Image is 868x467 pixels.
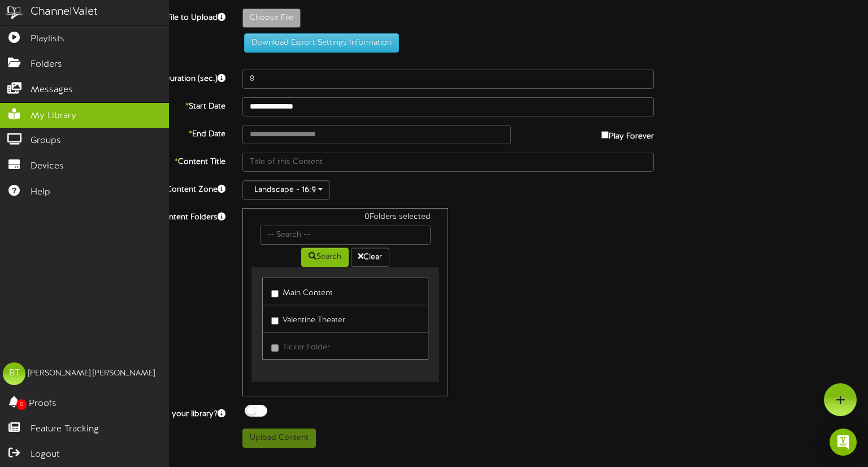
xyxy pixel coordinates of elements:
span: Playlists [31,33,64,46]
input: Ticker Folder [271,344,279,352]
button: Clear [351,248,389,267]
label: Play Forever [601,125,654,142]
span: Logout [31,448,59,461]
div: 0 Folders selected [251,211,439,226]
span: Help [31,186,50,199]
button: Upload Content [242,429,316,448]
span: Folders [31,58,62,71]
label: Valentine Theater [271,311,345,326]
input: Main Content [271,290,279,297]
div: Open Intercom Messenger [830,429,857,456]
input: Valentine Theater [271,317,279,325]
div: [PERSON_NAME] [PERSON_NAME] [28,368,155,379]
span: Feature Tracking [31,423,99,436]
div: ChannelValet [31,4,98,20]
button: Search [301,248,349,267]
span: Proofs [29,397,57,410]
span: Ticker Folder [283,343,330,352]
span: Devices [31,160,64,173]
a: Download Export Settings Information [238,38,399,47]
span: Messages [31,84,73,97]
div: BT [3,362,25,385]
label: Main Content [271,284,333,299]
span: My Library [31,110,76,123]
button: Landscape - 16:9 [242,180,330,200]
input: Play Forever [601,131,609,139]
input: Title of this Content [242,153,654,172]
span: Groups [31,135,61,148]
span: 0 [16,399,27,410]
button: Download Export Settings Information [244,33,399,53]
input: -- Search -- [260,226,431,245]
